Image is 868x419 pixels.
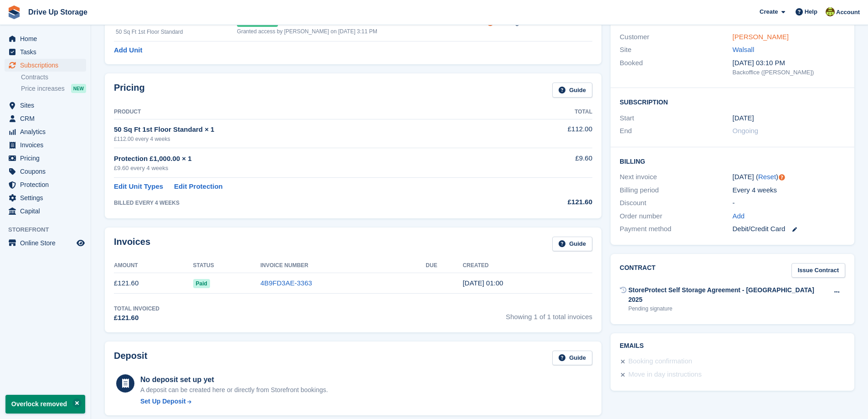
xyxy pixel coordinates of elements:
[5,59,86,72] a: menu
[620,156,845,166] h2: Billing
[620,211,732,222] div: Order number
[628,305,828,313] div: Pending signature
[552,237,592,252] a: Guide
[20,139,75,151] span: Invoices
[116,28,237,36] div: 50 Sq Ft 1st Floor Standard
[5,32,86,45] a: menu
[733,127,759,134] span: Ongoing
[5,191,86,204] a: menu
[5,165,86,178] a: menu
[20,191,75,204] span: Settings
[114,124,504,135] div: 50 Sq Ft 1st Floor Standard × 1
[7,5,21,19] img: stora-icon-8386f47178a22dfd0bd8f6a31ec36ba5ce8667c1dd55bd0f319d3a0aa187defe.svg
[5,237,86,249] a: menu
[114,164,504,173] div: £9.60 every 4 weeks
[620,224,732,234] div: Payment method
[620,185,732,196] div: Billing period
[5,205,86,217] a: menu
[733,198,845,208] div: -
[805,7,817,16] span: Help
[628,356,692,367] div: Booking confirmation
[733,58,845,68] div: [DATE] 03:10 PM
[20,32,75,45] span: Home
[620,263,656,278] h2: Contract
[733,224,845,234] div: Debit/Credit Card
[21,73,86,82] a: Contracts
[114,351,147,366] h2: Deposit
[20,237,75,249] span: Online Store
[733,211,745,222] a: Add
[504,197,592,207] div: £121.60
[114,313,159,323] div: £121.60
[20,112,75,125] span: CRM
[114,305,159,313] div: Total Invoiced
[260,279,312,287] a: 4B9FD3AE-3363
[504,119,592,148] td: £112.00
[620,45,732,55] div: Site
[733,46,755,53] a: Walsall
[620,172,732,182] div: Next invoice
[620,342,845,350] h2: Emails
[733,68,845,77] div: Backoffice ([PERSON_NAME])
[75,238,86,248] a: Preview store
[760,7,778,16] span: Create
[628,369,702,380] div: Move in day instructions
[260,259,426,273] th: Invoice Number
[114,181,163,192] a: Edit Unit Types
[5,46,86,58] a: menu
[620,32,732,42] div: Customer
[140,397,186,406] div: Set Up Deposit
[552,83,592,98] a: Guide
[114,259,193,273] th: Amount
[5,395,85,414] p: Overlock removed
[826,7,835,16] img: Lindsay Dawes
[193,259,261,273] th: Status
[5,99,86,112] a: menu
[20,46,75,58] span: Tasks
[21,84,65,93] span: Price increases
[620,58,732,77] div: Booked
[25,5,91,20] a: Drive Up Storage
[733,33,789,41] a: [PERSON_NAME]
[140,385,328,395] p: A deposit can be created here or directly from Storefront bookings.
[114,105,504,119] th: Product
[8,225,91,234] span: Storefront
[237,27,487,36] div: Granted access by [PERSON_NAME] on [DATE] 3:11 PM
[628,285,828,305] div: StoreProtect Self Storage Agreement - [GEOGRAPHIC_DATA] 2025
[5,152,86,165] a: menu
[758,173,776,181] a: Reset
[778,173,786,181] div: Tooltip anchor
[114,154,504,164] div: Protection £1,000.00 × 1
[20,152,75,165] span: Pricing
[733,185,845,196] div: Every 4 weeks
[114,83,145,98] h2: Pricing
[71,84,86,93] div: NEW
[620,198,732,208] div: Discount
[20,178,75,191] span: Protection
[552,351,592,366] a: Guide
[5,125,86,138] a: menu
[426,259,462,273] th: Due
[5,112,86,125] a: menu
[620,113,732,124] div: Start
[504,148,592,178] td: £9.60
[114,45,142,56] a: Add Unit
[836,8,860,17] span: Account
[733,172,845,182] div: [DATE] ( )
[20,59,75,72] span: Subscriptions
[462,259,592,273] th: Created
[20,205,75,217] span: Capital
[114,199,504,207] div: BILLED EVERY 4 WEEKS
[504,105,592,119] th: Total
[20,165,75,178] span: Coupons
[5,178,86,191] a: menu
[140,374,328,385] div: No deposit set up yet
[114,273,193,294] td: £121.60
[733,113,754,124] time: 2025-07-19 00:00:00 UTC
[140,397,328,406] a: Set Up Deposit
[462,279,503,287] time: 2025-07-19 00:00:39 UTC
[20,125,75,138] span: Analytics
[114,237,150,252] h2: Invoices
[20,99,75,112] span: Sites
[114,135,504,143] div: £112.00 every 4 weeks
